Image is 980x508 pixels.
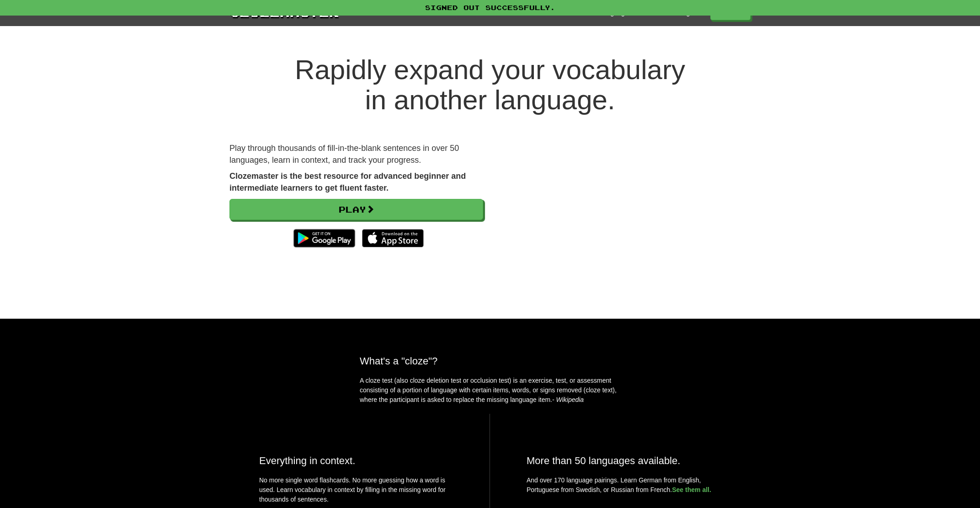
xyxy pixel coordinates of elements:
h2: More than 50 languages available. [527,455,721,466]
strong: Clozemaster is the best resource for advanced beginner and intermediate learners to get fluent fa... [229,171,466,193]
p: Play through thousands of fill-in-the-blank sentences in over 50 languages, learn in context, and... [229,143,483,166]
p: A cloze test (also cloze deletion test or occlusion test) is an exercise, test, or assessment con... [360,376,620,405]
a: See them all. [672,486,711,493]
p: And over 170 language pairings. Learn German from English, Portuguese from Swedish, or Russian fr... [527,476,721,495]
em: - Wikipedia [552,396,584,403]
img: Get it on Google Play [289,225,360,252]
h2: What's a "cloze"? [360,355,620,367]
a: Play [229,199,483,220]
h2: Everything in context. [259,455,453,466]
img: Download_on_the_App_Store_Badge_US-UK_135x40-25178aeef6eb6b83b96f5f2d004eda3bffbb37122de64afbaef7... [362,229,424,247]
